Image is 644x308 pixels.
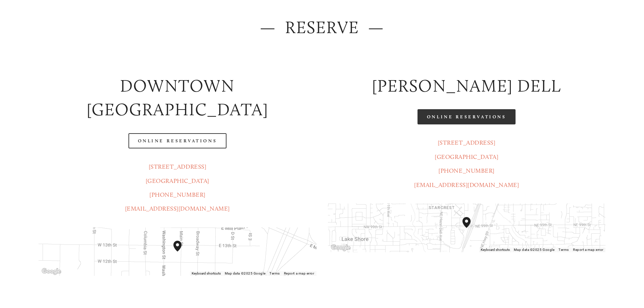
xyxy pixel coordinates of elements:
a: Terms [558,248,569,252]
a: [GEOGRAPHIC_DATA] [435,153,498,161]
button: Keyboard shortcuts [192,271,221,276]
a: Report a map error [284,271,314,275]
a: Online Reservations [418,109,516,124]
a: [GEOGRAPHIC_DATA] [146,177,209,185]
img: Google [40,267,63,276]
a: [PHONE_NUMBER] [149,191,206,198]
a: Terms [269,271,280,275]
div: Amaro's Table 816 Northeast 98th Circle Vancouver, WA, 98665, United States [462,217,479,239]
h2: [PERSON_NAME] DELL [328,74,605,98]
a: [STREET_ADDRESS] [438,139,496,146]
a: Online Reservations [128,133,226,148]
button: Keyboard shortcuts [481,247,510,252]
img: Google [330,243,352,252]
a: Report a map error [573,248,603,252]
a: Open this area in Google Maps (opens a new window) [330,243,352,252]
span: Map data ©2025 Google [225,271,265,275]
div: Amaro's Table 1220 Main Street vancouver, United States [173,241,190,262]
a: [EMAIL_ADDRESS][DOMAIN_NAME] [125,205,230,212]
a: [EMAIL_ADDRESS][DOMAIN_NAME] [414,181,519,189]
a: [STREET_ADDRESS] [149,163,207,170]
a: Open this area in Google Maps (opens a new window) [40,267,63,276]
span: Map data ©2025 Google [514,248,554,252]
h2: Downtown [GEOGRAPHIC_DATA] [39,74,316,122]
a: [PHONE_NUMBER] [438,167,495,174]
